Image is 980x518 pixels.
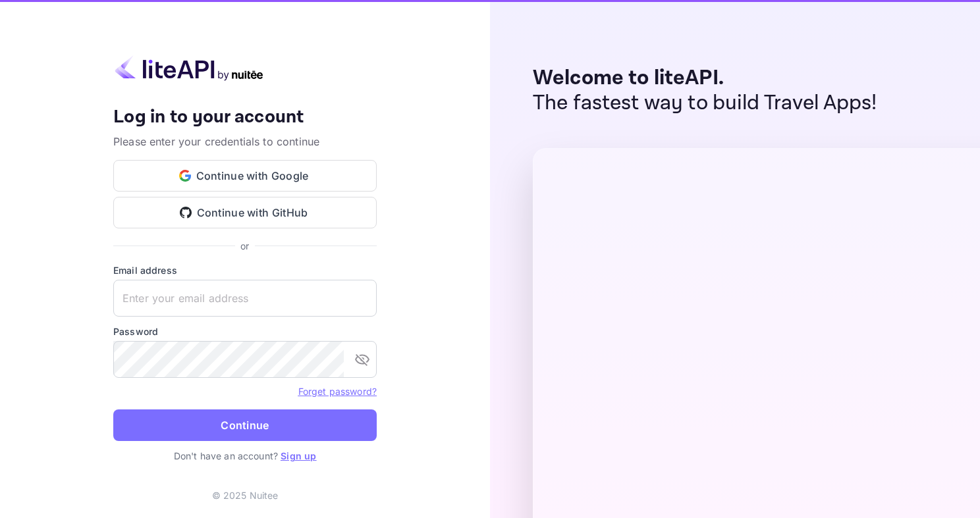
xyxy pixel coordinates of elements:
[113,197,377,228] button: Continue with GitHub
[212,488,279,502] p: © 2025 Nuitee
[281,450,316,461] a: Sign up
[533,66,877,91] p: Welcome to liteAPI.
[113,160,377,192] button: Continue with Google
[113,324,377,338] label: Password
[113,449,377,463] p: Don't have an account?
[113,106,377,129] h4: Log in to your account
[113,134,377,149] p: Please enter your credentials to continue
[113,409,377,441] button: Continue
[113,280,377,317] input: Enter your email address
[113,263,377,277] label: Email address
[298,384,377,398] a: Forget password?
[533,91,877,116] p: The fastest way to build Travel Apps!
[298,386,377,397] a: Forget password?
[113,55,265,81] img: liteapi
[349,346,375,373] button: toggle password visibility
[240,239,249,253] p: or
